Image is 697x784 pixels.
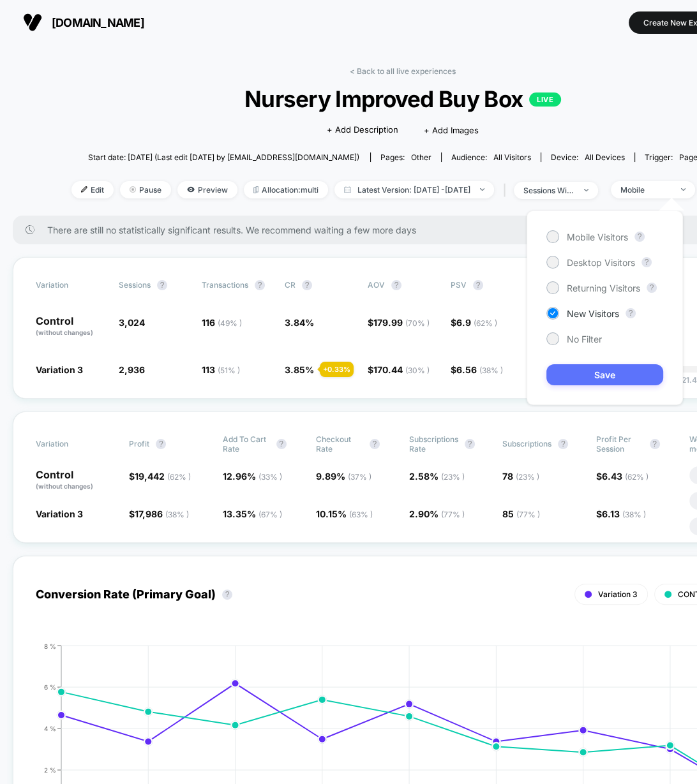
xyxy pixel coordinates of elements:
button: ? [157,280,167,290]
span: + Add Description [327,124,398,137]
span: other [411,152,431,162]
span: | [500,181,514,200]
img: end [584,189,588,191]
span: $ [129,508,189,519]
span: Variation 3 [598,589,638,599]
span: ( 23 % ) [516,472,539,482]
a: < Back to all live experiences [350,66,456,76]
span: 3.84 % [285,317,314,328]
span: Variation 3 [36,364,83,375]
span: 2,936 [119,364,145,375]
span: $ [451,364,503,375]
span: Device: [541,152,634,162]
img: end [681,188,686,191]
button: ? [473,280,483,290]
span: 6.56 [456,364,503,375]
span: 85 [502,508,540,519]
button: ? [626,308,636,318]
span: 17,986 [135,508,189,519]
span: 116 [202,317,242,328]
span: ( 38 % ) [479,366,503,375]
span: all devices [585,152,625,162]
span: Transactions [202,280,248,290]
span: ( 62 % ) [474,318,497,328]
span: 9.89 % [316,471,371,482]
span: $ [368,317,430,328]
span: ( 77 % ) [441,510,465,519]
span: ( 77 % ) [516,510,540,519]
button: ? [650,439,660,449]
div: Mobile [620,185,671,195]
span: Edit [71,181,114,198]
span: 113 [202,364,240,375]
span: 12.96 % [223,471,282,482]
button: [DOMAIN_NAME] [19,12,148,33]
span: [DOMAIN_NAME] [52,16,144,29]
tspan: 8 % [44,642,56,649]
span: AOV [368,280,385,290]
button: ? [222,589,232,600]
span: 78 [502,471,539,482]
div: + 0.33 % [320,362,354,377]
button: ? [370,439,380,449]
span: ( 33 % ) [259,472,282,482]
span: Sessions [119,280,151,290]
span: 13.35 % [223,508,282,519]
span: (without changes) [36,482,93,490]
p: Control [36,316,106,337]
span: Mobile Visitors [567,232,628,242]
span: 6.13 [602,508,646,519]
span: ( 62 % ) [625,472,648,482]
span: + Add Images [424,125,479,135]
button: ? [465,439,475,449]
span: Variation [36,280,106,290]
span: $ [596,471,648,482]
tspan: 6 % [44,683,56,690]
span: 2.58 % [409,471,465,482]
span: ( 38 % ) [165,510,189,519]
span: Variation [36,434,106,454]
img: Visually logo [23,13,42,32]
button: ? [302,280,312,290]
span: ( 51 % ) [218,366,240,375]
div: Pages: [380,152,431,162]
img: rebalance [253,186,259,193]
span: Pause [120,181,171,198]
span: CR [285,280,296,290]
button: ? [641,257,652,267]
button: ? [156,439,166,449]
span: 6.9 [456,317,497,328]
span: 3,024 [119,317,145,328]
span: $ [451,317,497,328]
span: $ [596,508,646,519]
span: New Visitors [567,308,619,319]
div: sessions with impression [523,186,574,195]
span: Variation 3 [36,508,83,519]
span: Latest Version: [DATE] - [DATE] [334,181,494,198]
span: PSV [451,280,467,290]
span: Checkout Rate [316,434,363,454]
span: ( 67 % ) [259,510,282,519]
span: ( 62 % ) [167,472,191,482]
span: $ [368,364,430,375]
span: ( 63 % ) [349,510,373,519]
span: (without changes) [36,329,93,336]
p: Control [36,470,116,491]
span: 3.85 % [285,364,314,375]
p: LIVE [529,92,561,107]
span: ( 30 % ) [405,366,430,375]
img: calendar [344,186,351,193]
span: ( 23 % ) [441,472,465,482]
span: All Visitors [493,152,531,162]
span: ( 49 % ) [218,318,242,328]
span: No Filter [567,334,602,344]
span: ( 37 % ) [348,472,371,482]
button: ? [255,280,265,290]
button: ? [558,439,568,449]
span: Add To Cart Rate [223,434,270,454]
span: ( 70 % ) [405,318,430,328]
span: 179.99 [373,317,430,328]
img: end [130,186,136,193]
span: Start date: [DATE] (Last edit [DATE] by [EMAIL_ADDRESS][DOMAIN_NAME]) [88,152,359,162]
span: 170.44 [373,364,430,375]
